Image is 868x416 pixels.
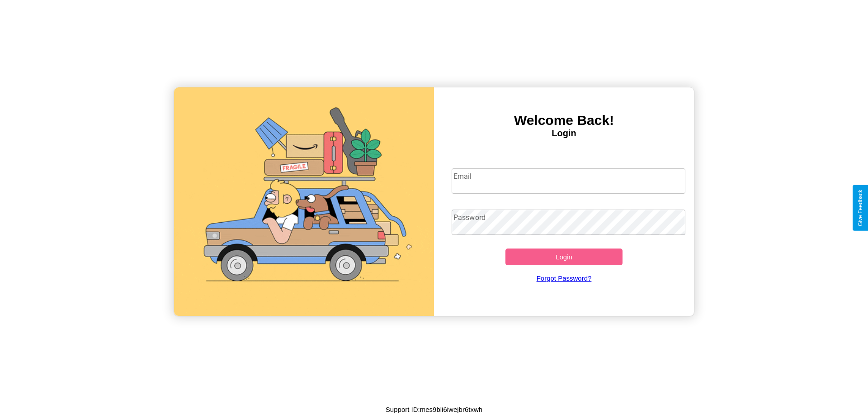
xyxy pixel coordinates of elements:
[174,87,434,316] img: gif
[434,113,694,128] h3: Welcome Back!
[505,249,623,265] button: Login
[447,265,681,291] a: Forgot Password?
[386,403,482,416] p: Support ID: mes9bli6iwejbr6txwh
[434,128,694,139] h4: Login
[857,190,863,226] div: Give Feedback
